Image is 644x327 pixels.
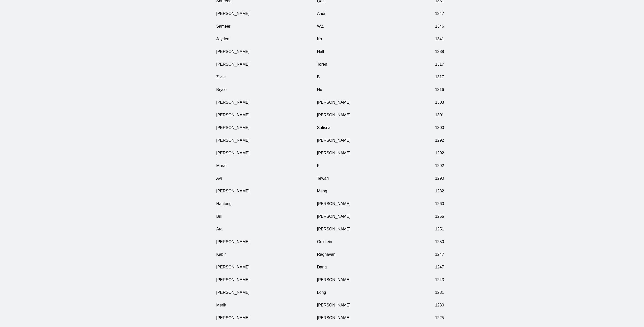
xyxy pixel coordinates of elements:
[418,71,444,83] td: 1317
[418,312,444,324] td: 1225
[317,235,418,248] td: Goldtein
[216,71,317,83] td: Zivile
[216,83,317,96] td: Bryce
[216,20,317,33] td: Sameer
[418,210,444,223] td: 1255
[317,299,418,312] td: [PERSON_NAME]
[216,185,317,197] td: [PERSON_NAME]
[317,185,418,197] td: Meng
[216,312,317,324] td: [PERSON_NAME]
[418,45,444,58] td: 1338
[317,83,418,96] td: Hu
[317,58,418,71] td: Toren
[216,274,317,286] td: [PERSON_NAME]
[317,172,418,185] td: Tewari
[317,96,418,109] td: [PERSON_NAME]
[418,96,444,109] td: 1303
[317,274,418,286] td: [PERSON_NAME]
[418,299,444,312] td: 1230
[418,83,444,96] td: 1316
[418,147,444,159] td: 1292
[216,248,317,261] td: Kabir
[317,312,418,324] td: [PERSON_NAME]
[418,223,444,235] td: 1251
[216,7,317,20] td: [PERSON_NAME]
[317,71,418,83] td: B
[418,20,444,33] td: 1346
[216,299,317,312] td: Merik
[418,58,444,71] td: 1317
[317,45,418,58] td: Hall
[317,109,418,121] td: [PERSON_NAME]
[418,248,444,261] td: 1247
[317,134,418,147] td: [PERSON_NAME]
[418,286,444,299] td: 1231
[216,172,317,185] td: Avi
[317,147,418,159] td: [PERSON_NAME]
[216,197,317,210] td: Hantong
[317,248,418,261] td: Raghavan
[418,235,444,248] td: 1250
[317,197,418,210] td: [PERSON_NAME]
[317,159,418,172] td: K
[216,96,317,109] td: [PERSON_NAME]
[317,223,418,235] td: [PERSON_NAME]
[317,20,418,33] td: W2.
[418,7,444,20] td: 1347
[418,109,444,121] td: 1301
[216,121,317,134] td: [PERSON_NAME]
[216,109,317,121] td: [PERSON_NAME]
[216,286,317,299] td: [PERSON_NAME]
[216,159,317,172] td: Murali
[216,147,317,159] td: [PERSON_NAME]
[317,7,418,20] td: Ahdi
[216,223,317,235] td: Ara
[317,261,418,274] td: Dang
[418,159,444,172] td: 1292
[216,134,317,147] td: [PERSON_NAME]
[216,33,317,45] td: Jayden
[418,134,444,147] td: 1292
[317,33,418,45] td: Ko
[418,261,444,274] td: 1247
[216,45,317,58] td: [PERSON_NAME]
[418,33,444,45] td: 1341
[418,197,444,210] td: 1260
[216,235,317,248] td: [PERSON_NAME]
[317,286,418,299] td: Long
[216,261,317,274] td: [PERSON_NAME]
[418,274,444,286] td: 1243
[418,185,444,197] td: 1282
[317,210,418,223] td: [PERSON_NAME]
[317,121,418,134] td: Sutisna
[216,58,317,71] td: [PERSON_NAME]
[418,172,444,185] td: 1290
[418,121,444,134] td: 1300
[216,210,317,223] td: Bill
